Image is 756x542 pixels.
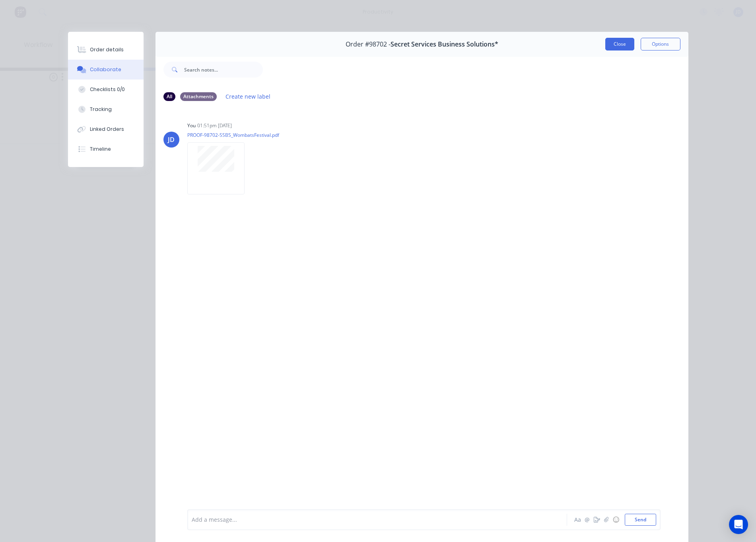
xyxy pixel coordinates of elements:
span: Order #98702 - [346,41,391,48]
div: Open Intercom Messenger [729,515,748,534]
button: Tracking [68,99,144,119]
div: Attachments [180,92,217,101]
button: @ [583,515,592,525]
button: Options [641,38,680,51]
button: ☺ [611,515,621,525]
button: Create new label [222,91,275,102]
div: 01:51pm [DATE] [197,122,232,129]
div: Timeline [90,146,111,153]
div: Order details [90,46,124,53]
div: You [187,122,196,129]
button: Checklists 0/0 [68,80,144,99]
input: Search notes... [184,62,263,78]
button: Close [605,38,634,51]
button: Linked Orders [68,119,144,139]
button: Order details [68,40,144,60]
button: Aa [573,515,583,525]
span: Secret Services Business Solutions* [391,41,498,48]
div: All [163,92,175,101]
button: Timeline [68,139,144,159]
button: Collaborate [68,60,144,80]
div: JD [168,135,175,144]
div: Checklists 0/0 [90,86,125,93]
div: Tracking [90,106,112,113]
div: Linked Orders [90,126,124,133]
button: Send [625,514,656,526]
p: PROOF-98702-SSBS_WombatsFestival.pdf [187,132,279,138]
div: Collaborate [90,66,121,73]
